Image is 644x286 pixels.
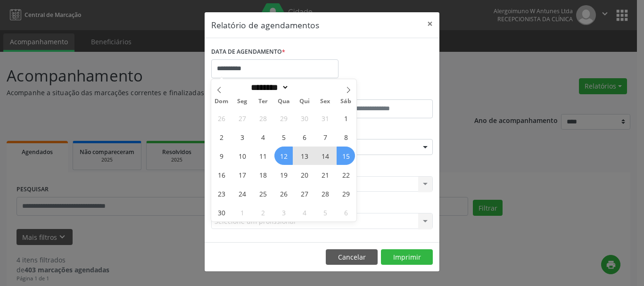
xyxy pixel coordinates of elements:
span: Novembro 26, 2025 [274,184,293,203]
span: Novembro 29, 2025 [337,184,355,203]
label: ATÉ [324,85,433,99]
span: Dezembro 4, 2025 [295,203,314,221]
h5: Relatório de agendamentos [211,19,319,31]
span: Dezembro 2, 2025 [254,203,272,221]
button: Close [421,12,439,35]
span: Novembro 2, 2025 [212,128,231,146]
span: Novembro 13, 2025 [295,147,314,165]
span: Novembro 6, 2025 [295,128,314,146]
span: Novembro 1, 2025 [337,109,355,127]
input: Year [289,82,320,92]
select: Month [248,82,289,92]
span: Novembro 23, 2025 [212,184,231,203]
span: Dezembro 3, 2025 [274,203,293,221]
span: Novembro 12, 2025 [274,147,293,165]
span: Novembro 21, 2025 [316,165,334,184]
span: Outubro 29, 2025 [274,109,293,127]
button: Imprimir [381,249,433,265]
span: Novembro 28, 2025 [316,184,334,203]
span: Novembro 27, 2025 [295,184,314,203]
span: Novembro 8, 2025 [337,128,355,146]
span: Outubro 27, 2025 [233,109,251,127]
label: DATA DE AGENDAMENTO [211,45,285,59]
span: Outubro 26, 2025 [212,109,231,127]
span: Novembro 9, 2025 [212,147,231,165]
span: Novembro 25, 2025 [254,184,272,203]
span: Dom [211,98,232,105]
span: Qua [273,98,294,105]
span: Dezembro 1, 2025 [233,203,251,221]
span: Novembro 16, 2025 [212,165,231,184]
span: Novembro 17, 2025 [233,165,251,184]
span: Novembro 18, 2025 [254,165,272,184]
span: Qui [294,98,315,105]
span: Novembro 20, 2025 [295,165,314,184]
span: Dezembro 5, 2025 [316,203,334,221]
span: Novembro 11, 2025 [254,147,272,165]
span: Ter [253,98,273,105]
span: Outubro 30, 2025 [295,109,314,127]
span: Novembro 14, 2025 [316,147,334,165]
span: Novembro 10, 2025 [233,147,251,165]
span: Novembro 30, 2025 [212,203,231,221]
span: Outubro 28, 2025 [254,109,272,127]
span: Novembro 3, 2025 [233,128,251,146]
span: Sex [315,98,336,105]
span: Novembro 24, 2025 [233,184,251,203]
span: Seg [232,98,253,105]
span: Novembro 19, 2025 [274,165,293,184]
span: Novembro 22, 2025 [337,165,355,184]
span: Sáb [336,98,356,105]
span: Novembro 4, 2025 [254,128,272,146]
span: Novembro 7, 2025 [316,128,334,146]
span: Dezembro 6, 2025 [337,203,355,221]
button: Cancelar [326,249,378,265]
span: Novembro 5, 2025 [274,128,293,146]
span: Outubro 31, 2025 [316,109,334,127]
span: Novembro 15, 2025 [337,147,355,165]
